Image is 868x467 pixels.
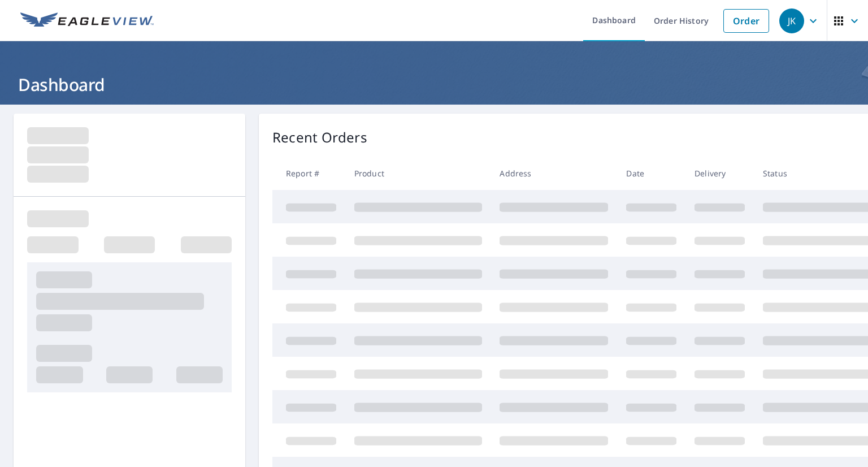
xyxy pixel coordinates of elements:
[617,157,685,190] th: Date
[14,73,854,96] h1: Dashboard
[723,9,769,33] a: Order
[779,8,804,33] div: JK
[345,157,491,190] th: Product
[20,12,154,29] img: EV Logo
[272,127,367,148] p: Recent Orders
[685,157,754,190] th: Delivery
[491,157,617,190] th: Address
[272,157,345,190] th: Report #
